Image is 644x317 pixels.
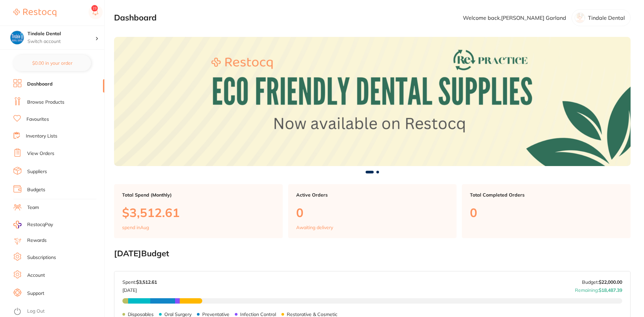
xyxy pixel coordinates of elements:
p: Tindale Dental [588,15,625,21]
p: Infection Control [240,312,276,317]
span: RestocqPay [27,221,53,228]
a: Dashboard [27,81,53,88]
a: Rewards [27,237,47,244]
p: Welcome back, [PERSON_NAME] Garland [463,15,566,21]
img: Dashboard [114,37,631,166]
p: Switch account [28,38,95,45]
p: Spent: [122,279,157,285]
p: spend in Aug [122,225,149,230]
a: Active Orders0Awaiting delivery [288,184,457,239]
a: Log Out [27,308,45,315]
a: Account [27,272,45,279]
p: $3,512.61 [122,206,275,219]
a: Budgets [27,187,45,193]
a: Team [27,204,39,211]
p: Budget: [582,279,622,285]
a: View Orders [27,150,54,157]
p: Total Completed Orders [470,192,623,198]
strong: $3,512.61 [136,279,157,285]
p: Remaining: [575,285,622,293]
h4: Tindale Dental [28,31,95,37]
p: Restorative & Cosmetic [287,312,337,317]
p: Active Orders [296,192,449,198]
p: Preventative [202,312,229,317]
p: Disposables [128,312,154,317]
a: Total Spend (Monthly)$3,512.61spend inAug [114,184,283,239]
a: Total Completed Orders0 [462,184,631,239]
p: Awaiting delivery [296,225,333,230]
a: Browse Products [27,99,64,106]
img: Tindale Dental [10,31,24,44]
h2: [DATE] Budget [114,249,631,258]
a: Favourites [26,116,49,123]
a: Support [27,290,44,297]
p: [DATE] [122,285,157,293]
p: Total Spend (Monthly) [122,192,275,198]
p: 0 [470,206,623,219]
img: Restocq Logo [13,9,56,17]
button: Log Out [13,306,102,317]
a: Subscriptions [27,254,56,261]
button: $0.00 in your order [13,55,91,71]
img: RestocqPay [13,221,21,228]
h2: Dashboard [114,13,157,22]
p: Oral Surgery [164,312,192,317]
a: Restocq Logo [13,5,56,20]
p: 0 [296,206,449,219]
a: Suppliers [27,168,47,175]
a: RestocqPay [13,221,53,228]
a: Inventory Lists [26,133,57,140]
strong: $18,487.39 [599,287,622,293]
strong: $22,000.00 [599,279,622,285]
